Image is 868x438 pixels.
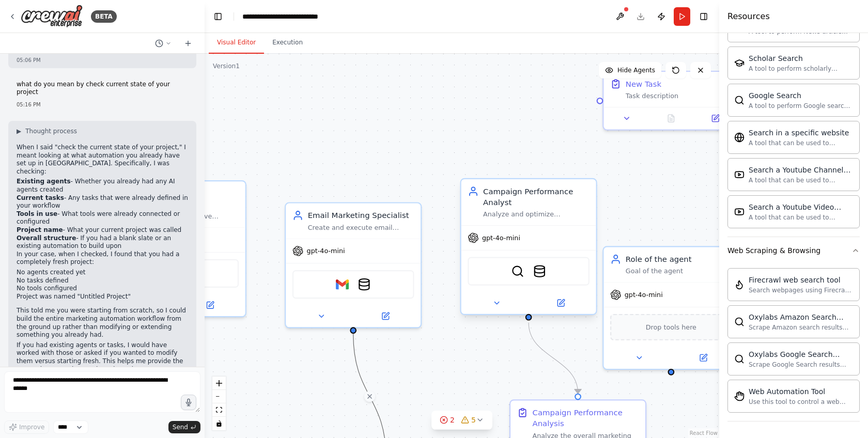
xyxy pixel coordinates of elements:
[734,207,745,217] img: YoutubeVideoSearchTool
[749,361,853,369] div: Scrape Google Search results with Oxylabs Google Search Scraper
[17,56,188,64] div: 05:06 PM
[17,210,57,217] strong: Tools in use
[17,234,76,242] strong: Overall structure
[734,95,745,105] img: SerplyWebSearchTool
[91,10,117,23] div: BETA
[749,139,853,147] div: A tool that can be used to semantic search a query from a specific URL content.
[431,411,492,430] button: 25
[749,128,853,138] div: Search in a specific website
[749,386,853,397] div: Web Automation Tool
[264,32,311,54] button: Execution
[21,5,83,28] img: Logo
[734,58,745,68] img: SerplyScholarSearchTool
[17,285,188,293] li: No tools configured
[17,341,188,382] p: If you had existing agents or tasks, I would have worked with those or asked if you wanted to mod...
[626,254,732,264] div: Role of the agent
[212,377,226,390] button: zoom in
[626,79,661,89] div: New Task
[648,112,694,124] button: No output available
[173,423,188,431] span: Send
[511,264,524,277] img: SerplyWebSearchTool
[17,234,188,251] li: - If you had a blank slate or an existing automation to build upon
[308,223,414,232] div: Create and execute email marketing campaigns for {campaign_topic}, including crafting compelling ...
[17,178,188,194] li: - Whether you already had any AI agents created
[734,132,745,143] img: WebsiteSearchTool
[727,245,820,256] div: Web Scraping & Browsing
[17,101,188,108] div: 05:16 PM
[17,293,188,301] li: Project was named "Untitled Project"
[212,390,226,403] button: zoom out
[17,251,188,267] p: In your case, when I checked, I found that you had a completely fresh project:
[749,176,853,184] div: A tool that can be used to semantic search a query from a Youtube Channels content.
[4,420,49,434] button: Improve
[530,296,592,309] button: Open in side panel
[734,279,745,290] img: FirecrawlSearchTool
[523,323,584,394] g: Edge from af1f2bb1-5820-46c4-898c-d92c37360bb4 to 8b70548d-0baf-4db0-a325-b9c4dbc79fb6
[602,71,739,131] div: New TaskTask description
[749,213,853,222] div: A tool that can be used to semantic search a query from a Youtube Video content.
[696,112,734,124] button: Open in side panel
[626,267,732,276] div: Goal of the agent
[181,395,196,410] button: Click to speak your automation idea
[727,10,770,23] h4: Resources
[336,278,349,291] img: Gmail
[209,32,264,54] button: Visual Editor
[749,286,853,294] div: Search webpages using Firecrawl and return the results
[749,102,853,110] div: A tool to perform Google search with a search_query.
[482,233,520,242] span: gpt-4o-mini
[17,127,21,135] span: ▶
[212,417,226,430] button: toggle interactivity
[17,144,188,176] p: When I said "check the current state of your project," I meant looking at what automation you alr...
[151,37,176,50] button: Switch to previous chat
[749,202,853,212] div: Search a Youtube Video content
[17,226,63,233] strong: Project name
[308,210,414,221] div: Email Marketing Specialist
[354,309,416,322] button: Open in side panel
[132,188,239,210] div: Content Marketing Strategist
[17,269,188,277] li: No agents created yet
[696,9,711,24] button: Hide right sidebar
[179,299,241,311] button: Open in side panel
[625,290,663,299] span: gpt-4o-mini
[17,210,188,226] li: - What tools were already connected or configured
[533,264,546,277] img: CouchbaseFTSVectorSearchTool
[749,65,853,73] div: A tool to perform scholarly literature search with a search_query.
[749,312,853,322] div: Oxylabs Amazon Search Scraper tool
[17,178,71,185] strong: Existing agents
[25,127,77,135] span: Thought process
[734,391,745,401] img: StagehandTool
[307,246,345,255] span: gpt-4o-mini
[727,237,860,264] button: Web Scraping & Browsing
[749,165,853,175] div: Search a Youtube Channels content
[17,81,188,97] p: what do you mean by check current state of your project
[358,278,370,291] img: CouchbaseFTSVectorSearchTool
[450,415,455,425] span: 2
[602,246,739,370] div: Role of the agentGoal of the agentgpt-4o-miniDrop tools here
[212,377,226,430] div: React Flow controls
[211,9,225,24] button: Hide left sidebar
[17,194,188,210] li: - Any tasks that were already defined in your workflow
[672,351,734,364] button: Open in side panel
[242,11,354,22] nav: breadcrumb
[471,415,476,425] span: 5
[17,226,188,234] li: - What your current project was called
[734,354,745,364] img: OxylabsGoogleSearchScraperTool
[690,430,718,436] a: React Flow attribution
[168,421,200,433] button: Send
[17,194,64,201] strong: Current tasks
[727,264,860,421] div: Web Scraping & Browsing
[180,37,196,50] button: Start a new chat
[132,212,239,221] div: Develop comprehensive content marketing strategies and create engaging content for {campaign_topi...
[749,398,853,406] div: Use this tool to control a web browser and interact with websites using natural language. Capabil...
[749,349,853,359] div: Oxylabs Google Search Scraper tool
[110,180,246,317] div: Content Marketing StrategistDevelop comprehensive content marketing strategies and create engagin...
[460,180,597,317] div: Campaign Performance AnalystAnalyze and optimize marketing campaign performance for {campaign_top...
[483,210,590,218] div: Analyze and optimize marketing campaign performance for {campaign_topic}, providing data-driven i...
[749,53,853,64] div: Scholar Search
[734,317,745,327] img: OxylabsAmazonSearchScraperTool
[626,91,732,100] div: Task description
[646,322,696,333] span: Drop tools here
[749,275,853,285] div: Firecrawl web search tool
[17,277,188,285] li: No tasks defined
[17,307,188,339] p: This told me you were starting from scratch, so I could build the entire marketing automation wor...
